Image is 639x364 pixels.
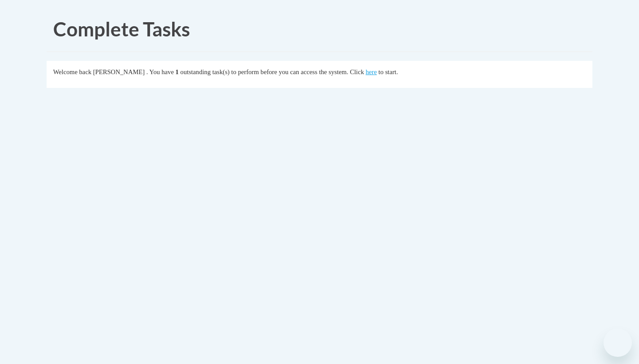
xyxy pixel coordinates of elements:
[603,328,632,357] iframe: Button to launch messaging window
[146,68,174,75] span: . You have
[175,68,178,75] span: 1
[53,68,91,75] span: Welcome back
[53,17,190,40] span: Complete Tasks
[366,68,377,75] a: here
[180,68,364,75] span: outstanding task(s) to perform before you can access the system. Click
[379,68,398,75] span: to start.
[93,68,145,75] span: [PERSON_NAME]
